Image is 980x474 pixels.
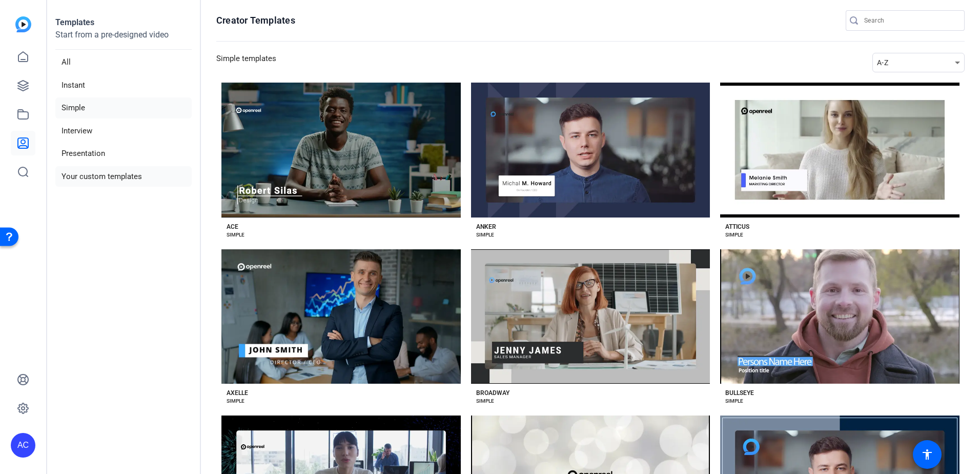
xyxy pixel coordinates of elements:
[55,17,94,27] strong: Templates
[216,14,295,27] h1: Creator Templates
[11,433,35,458] div: AC
[221,249,461,384] button: Template image
[476,223,496,231] div: ANKER
[55,143,192,164] li: Presentation
[725,397,743,405] div: SIMPLE
[55,52,192,73] li: All
[55,29,192,50] p: Start from a pre-designed video
[227,389,248,397] div: AXELLE
[476,397,494,405] div: SIMPLE
[227,397,244,405] div: SIMPLE
[476,389,509,397] div: BROADWAY
[221,83,461,218] button: Template image
[55,97,192,118] li: Simple
[877,58,888,67] span: A-Z
[725,223,749,231] div: ATTICUS
[216,53,276,72] h3: Simple templates
[476,231,494,239] div: SIMPLE
[55,75,192,96] li: Instant
[471,249,710,384] button: Template image
[55,121,192,142] li: Interview
[720,249,959,384] button: Template image
[725,231,743,239] div: SIMPLE
[471,83,710,218] button: Template image
[864,14,956,27] input: Search
[15,16,31,32] img: blue-gradient.svg
[725,389,754,397] div: BULLSEYE
[227,223,238,231] div: ACE
[921,448,933,461] mat-icon: accessibility
[720,83,959,218] button: Template image
[55,166,192,187] li: Your custom templates
[227,231,244,239] div: SIMPLE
